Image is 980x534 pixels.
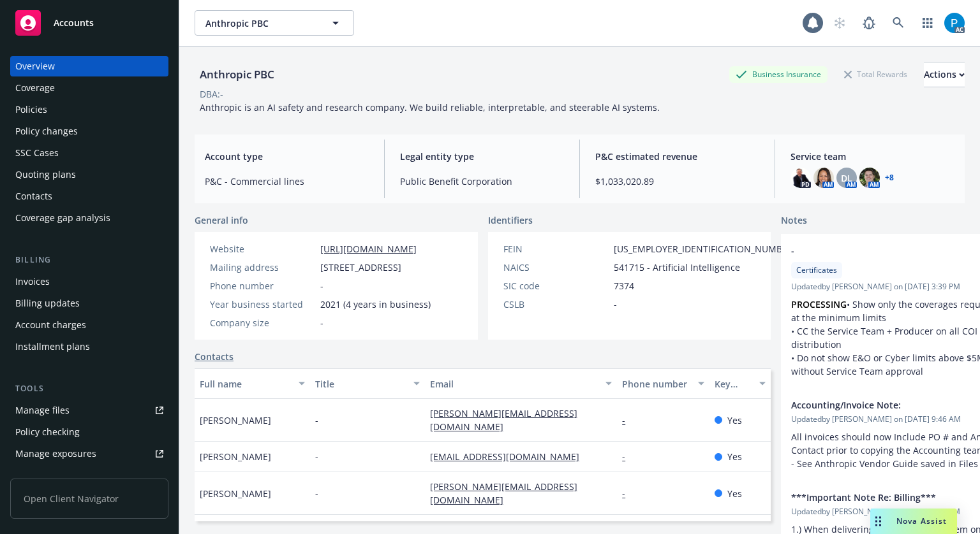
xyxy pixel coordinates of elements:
div: Business Insurance [729,66,828,82]
a: [PERSON_NAME][EMAIL_ADDRESS][DOMAIN_NAME] [430,407,577,433]
span: ***Important Note Re: Billing*** [791,491,980,504]
span: Public Benefit Corporation [400,175,564,188]
span: 541715 - Artificial Intelligence [614,261,740,274]
span: DL [841,171,852,185]
a: [EMAIL_ADDRESS][DOMAIN_NAME] [430,451,590,463]
a: Accounts [10,5,168,41]
a: Installment plans [10,336,168,357]
button: Phone number [617,368,709,399]
span: Anthropic is an AI safety and research company. We build reliable, interpretable, and steerable A... [200,101,660,113]
a: Search [886,10,911,36]
a: SSC Cases [10,143,168,163]
span: 7374 [614,279,634,292]
span: - [320,316,323,329]
a: Quoting plans [10,164,168,185]
a: Manage files [10,400,168,421]
span: P&C estimated revenue [595,150,759,163]
a: - [622,414,635,426]
span: P&C - Commercial lines [205,175,369,188]
a: Coverage gap analysis [10,208,168,228]
span: [PERSON_NAME] [200,487,271,500]
div: Tools [10,382,168,395]
img: photo [791,168,811,188]
span: - [315,450,318,463]
div: Policy checking [15,422,80,442]
div: Actions [924,62,965,87]
a: - [622,487,635,500]
span: - [614,298,617,311]
a: Switch app [915,10,940,36]
div: FEIN [503,242,609,256]
button: Key contact [709,368,771,399]
span: $1,033,020.89 [595,175,759,188]
div: Installment plans [15,336,90,357]
button: Actions [924,62,965,87]
a: Manage certificates [10,465,168,486]
div: Manage certificates [15,465,99,486]
a: Coverage [10,78,168,98]
div: Billing updates [15,293,80,314]
span: 2021 (4 years in business) [320,298,431,311]
span: Yes [727,414,742,427]
a: Contacts [195,350,234,363]
button: Email [425,368,617,399]
a: Contacts [10,186,168,206]
div: Key contact [715,377,752,391]
button: Anthropic PBC [195,10,354,36]
span: Nova Assist [896,516,947,526]
img: photo [813,168,834,188]
span: Notes [781,213,807,229]
div: Total Rewards [838,66,914,82]
a: Overview [10,56,168,76]
span: Accounts [54,18,94,28]
span: Anthropic PBC [205,17,316,30]
div: Account charges [15,315,86,335]
div: SIC code [503,279,609,292]
span: Legal entity type [400,150,564,163]
button: Full name [195,368,310,399]
div: Email [430,377,598,391]
span: [US_EMPLOYER_IDENTIFICATION_NUMBER] [614,242,796,256]
span: [PERSON_NAME] [200,414,271,427]
span: Open Client Navigator [10,479,168,519]
div: NAICS [503,261,609,274]
span: Yes [727,450,742,463]
img: photo [859,168,880,188]
div: Coverage [15,78,55,98]
div: CSLB [503,298,609,311]
div: Phone number [210,279,315,292]
div: Quoting plans [15,164,76,185]
span: Service team [791,150,954,163]
a: Policy checking [10,422,168,442]
a: Manage exposures [10,444,168,464]
a: Account charges [10,315,168,335]
span: - [315,487,318,500]
div: DBA: - [200,87,223,101]
span: General info [195,213,248,227]
a: Billing updates [10,293,168,314]
div: Billing [10,254,168,266]
a: [PERSON_NAME][EMAIL_ADDRESS][DOMAIN_NAME] [430,480,577,506]
a: Policies [10,99,168,120]
div: Drag to move [870,509,886,534]
span: Identifiers [488,213,533,227]
div: Year business started [210,298,315,311]
span: - [320,279,323,292]
div: Policy changes [15,121,78,141]
div: Contacts [15,186,52,206]
div: Website [210,242,315,256]
a: [URL][DOMAIN_NAME] [320,243,417,255]
a: Policy changes [10,121,168,141]
div: Full name [200,377,291,391]
span: [STREET_ADDRESS] [320,261,401,274]
div: Manage files [15,400,70,421]
span: - [791,244,980,257]
div: Anthropic PBC [195,66,279,83]
div: Manage exposures [15,444,96,464]
span: Account type [205,150,369,163]
a: - [622,451,635,463]
span: Accounting/Invoice Note: [791,398,980,412]
div: Overview [15,56,55,76]
span: [PERSON_NAME] [200,450,271,463]
a: +8 [885,174,894,182]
